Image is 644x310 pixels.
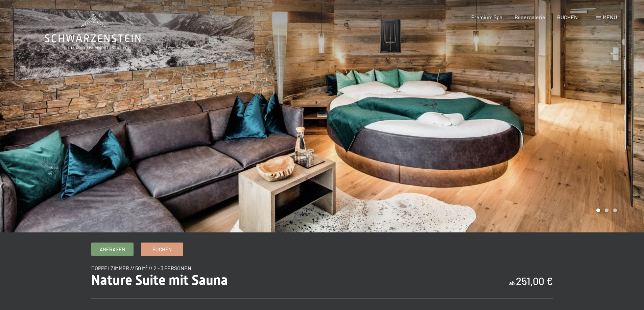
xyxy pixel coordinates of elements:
[515,14,545,20] a: Bildergalerie
[471,14,502,20] a: Premium Spa
[91,272,228,288] span: Nature Suite mit Sauna
[92,243,133,256] a: Anfragen
[516,275,553,287] b: 251,00 €
[557,14,578,20] a: BUCHEN
[152,246,172,253] span: Buchen
[509,280,515,286] span: ab
[141,243,183,256] a: Buchen
[603,14,617,20] span: Menü
[100,246,125,253] span: Anfragen
[91,265,191,271] span: Doppelzimmer // 50 m² // 2 - 3 Personen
